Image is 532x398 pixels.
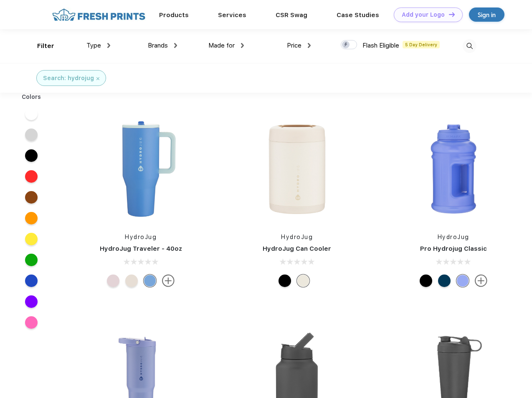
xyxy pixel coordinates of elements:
[107,275,119,287] div: Pink Sand
[125,275,138,287] div: Cream
[403,41,440,48] span: 5 Day Delivery
[279,275,291,287] div: Black
[263,245,331,252] a: HydroJug Can Cooler
[208,42,235,49] span: Made for
[402,11,445,18] div: Add your Logo
[398,113,509,224] img: func=resize&h=266
[144,275,156,287] div: Riptide
[241,43,244,48] img: dropdown.png
[148,42,168,49] span: Brands
[86,42,101,49] span: Type
[297,275,309,287] div: Cream
[362,42,399,49] span: Flash Eligible
[43,74,94,83] div: Search: hydrojug
[438,234,469,240] a: HydroJug
[420,245,487,252] a: Pro Hydrojug Classic
[85,113,196,224] img: func=resize&h=266
[287,42,301,49] span: Price
[37,41,54,51] div: Filter
[162,275,175,287] img: more.svg
[308,43,311,48] img: dropdown.png
[174,43,177,48] img: dropdown.png
[107,43,110,48] img: dropdown.png
[96,77,99,80] img: filter_cancel.svg
[478,10,496,20] div: Sign in
[463,39,476,53] img: desktop_search.svg
[50,8,148,22] img: fo%20logo%202.webp
[15,93,48,101] div: Colors
[159,11,189,19] a: Products
[125,234,157,240] a: HydroJug
[469,8,504,22] a: Sign in
[281,234,313,240] a: HydroJug
[449,12,455,17] img: DT
[456,275,469,287] div: Hyper Blue
[100,245,182,252] a: HydroJug Traveler - 40oz
[475,275,487,287] img: more.svg
[241,113,352,224] img: func=resize&h=266
[420,275,432,287] div: Black
[438,275,451,287] div: Navy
